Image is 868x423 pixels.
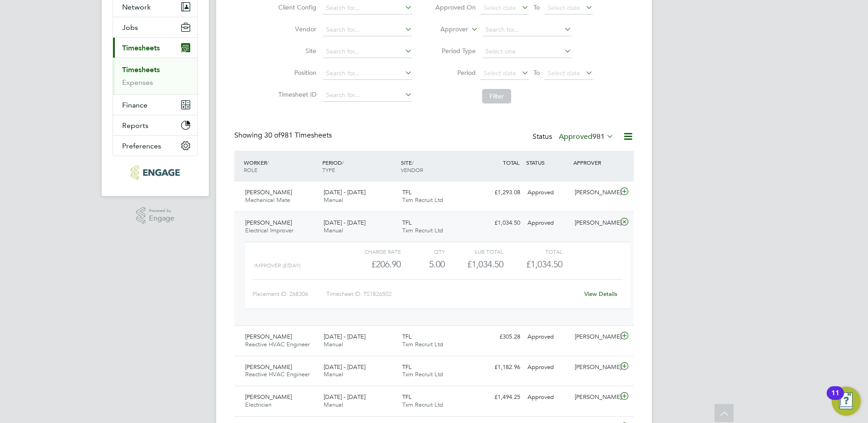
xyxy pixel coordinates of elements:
div: Timesheets [113,58,197,94]
div: [PERSON_NAME] [571,360,618,375]
label: Approved [559,132,614,141]
button: Reports [113,115,197,135]
div: Approved [524,216,571,231]
input: Search for... [323,89,412,102]
button: Finance [113,95,197,115]
span: [DATE] - [DATE] [324,219,365,226]
span: [PERSON_NAME] [245,393,292,401]
span: TFL [402,188,412,196]
a: Go to home page [113,165,198,180]
div: WORKER [242,154,320,178]
span: Electrician [245,401,271,408]
div: £1,034.50 [477,216,524,231]
span: [DATE] - [DATE] [324,363,365,371]
div: Charge rate [342,246,401,257]
button: Timesheets [113,38,197,58]
span: [PERSON_NAME] [245,219,292,226]
span: VENDOR [401,166,423,173]
span: TFL [402,333,412,340]
span: To [531,67,542,79]
span: Txm Recruit Ltd [402,370,443,378]
span: [DATE] - [DATE] [324,188,365,196]
span: ROLE [244,166,257,173]
span: To [531,1,542,13]
span: Manual [324,340,343,348]
span: TYPE [322,166,335,173]
div: £1,494.25 [477,390,524,405]
span: Txm Recruit Ltd [402,196,443,204]
span: Powered by [149,207,174,215]
label: Period [435,69,476,77]
input: Search for... [323,45,412,58]
a: Expenses [122,78,153,87]
span: Improver (£/day) [254,262,301,269]
div: £206.90 [342,257,401,272]
span: Txm Recruit Ltd [402,401,443,408]
span: Electrical Improver [245,226,293,234]
span: [PERSON_NAME] [245,333,292,340]
button: Filter [482,89,511,103]
span: TFL [402,393,412,401]
div: Timesheet ID: TS1826502 [326,287,578,301]
span: Timesheets [122,44,160,52]
div: Status [533,131,616,143]
div: Approved [524,185,571,200]
div: Sub Total [445,246,503,257]
label: Period Type [435,47,476,55]
div: Approved [524,330,571,344]
span: Reactive HVAC Engineer [245,340,310,348]
div: QTY [401,246,445,257]
div: [PERSON_NAME] [571,390,618,405]
label: Approver [427,25,468,34]
span: Select date [483,69,516,77]
div: SITE [399,154,477,178]
input: Search for... [323,24,412,36]
div: APPROVER [571,154,618,171]
div: 11 [831,393,839,405]
label: Position [276,69,316,77]
span: Select date [547,4,580,12]
button: Jobs [113,17,197,37]
div: Placement ID: 268306 [252,287,326,301]
label: Client Config [276,3,316,11]
div: Approved [524,360,571,375]
span: / [342,159,344,166]
label: Timesheet ID [276,90,316,98]
span: TOTAL [503,159,519,166]
div: Total [503,246,562,257]
button: Preferences [113,136,197,156]
span: Manual [324,226,343,234]
span: [PERSON_NAME] [245,363,292,371]
span: Preferences [122,142,161,150]
input: Select one [482,45,572,58]
div: [PERSON_NAME] [571,216,618,231]
img: txmrecruit-logo-retina.png [131,165,179,180]
div: PERIOD [320,154,399,178]
span: Txm Recruit Ltd [402,340,443,348]
input: Search for... [323,67,412,80]
span: Manual [324,196,343,204]
span: Manual [324,370,343,378]
div: [PERSON_NAME] [571,330,618,344]
span: [PERSON_NAME] [245,188,292,196]
span: Finance [122,101,148,109]
span: 981 Timesheets [264,131,332,140]
input: Search for... [323,2,412,15]
div: £1,293.08 [477,185,524,200]
label: Vendor [276,25,316,33]
span: Reactive HVAC Engineer [245,370,310,378]
div: Approved [524,390,571,405]
span: Select date [483,4,516,12]
span: / [412,159,414,166]
a: Timesheets [122,65,160,74]
input: Search for... [482,24,572,36]
div: £1,182.96 [477,360,524,375]
label: Site [276,47,316,55]
span: £1,034.50 [526,259,562,270]
div: [PERSON_NAME] [571,185,618,200]
label: Approved On [435,3,476,11]
div: £305.28 [477,330,524,344]
span: Engage [149,215,174,222]
span: 30 of [264,131,281,140]
span: 981 [592,132,605,141]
